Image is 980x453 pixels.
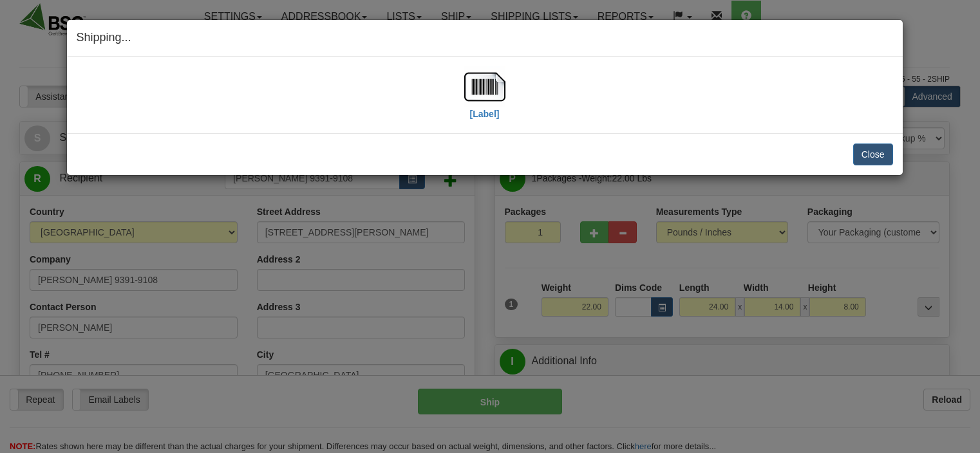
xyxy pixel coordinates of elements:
iframe: chat widget [950,161,979,292]
a: [Label] [464,80,505,118]
label: [Label] [470,107,500,120]
button: Close [853,143,893,165]
span: Shipping... [77,31,131,44]
img: barcode.jpg [464,66,505,107]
